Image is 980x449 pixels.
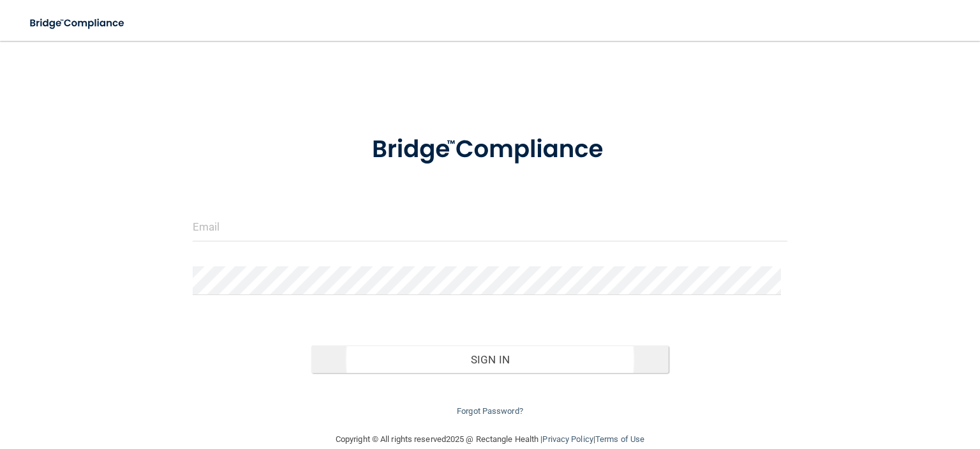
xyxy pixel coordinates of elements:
[595,434,644,444] a: Terms of Use
[542,434,593,444] a: Privacy Policy
[760,383,965,433] iframe: Drift Widget Chat Controller
[311,346,668,374] button: Sign In
[19,10,137,36] img: bridge_compliance_login_screen.278c3ca4.svg
[346,118,634,182] img: bridge_compliance_login_screen.278c3ca4.svg
[193,213,787,241] input: Email
[457,406,523,416] a: Forgot Password?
